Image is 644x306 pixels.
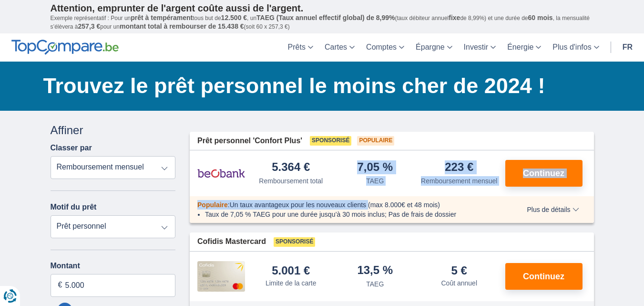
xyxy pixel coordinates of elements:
label: Motif du prêt [51,203,97,211]
span: 60 mois [528,14,553,21]
div: TAEG [366,279,384,289]
p: Attention, emprunter de l'argent coûte aussi de l'argent. [51,2,594,14]
div: 7,05 % [357,161,393,174]
label: Classer par [51,144,92,152]
span: Continuez [523,169,564,178]
img: TopCompare [11,40,119,55]
div: Remboursement mensuel [421,176,497,186]
div: 13,5 % [357,264,393,277]
div: Affiner [51,122,176,138]
a: Prêts [282,33,319,62]
div: 5.001 € [272,265,310,276]
span: montant total à rembourser de 15.438 € [120,22,244,30]
div: Remboursement total [259,176,323,186]
span: 12.500 € [221,14,247,21]
div: 5 € [451,265,467,276]
h1: Trouvez le prêt personnel le moins cher de 2024 ! [43,71,594,101]
span: € [58,280,62,291]
div: : [190,200,507,210]
span: Plus de détails [527,206,579,213]
img: pret personnel Cofidis CC [197,261,245,292]
a: Énergie [501,33,547,62]
a: Épargne [410,33,458,62]
span: Un taux avantageux pour les nouveaux clients (max 8.000€ et 48 mois) [230,201,440,209]
div: Limite de la carte [266,278,317,288]
span: prêt à tempérament [131,14,193,21]
a: Investir [458,33,502,62]
li: Taux de 7,05 % TAEG pour une durée jusqu’à 30 mois inclus; Pas de frais de dossier [205,210,499,219]
a: Comptes [360,33,410,62]
span: Sponsorisé [310,136,351,146]
span: 257,3 € [78,22,101,30]
div: Coût annuel [441,278,477,288]
a: Cartes [319,33,360,62]
button: Continuez [505,160,583,187]
label: Montant [51,262,176,270]
a: fr [617,33,638,62]
span: Populaire [357,136,394,146]
span: Prêt personnel 'Confort Plus' [197,136,302,147]
div: 5.364 € [272,161,310,174]
span: Populaire [197,201,228,209]
span: fixe [449,14,460,21]
p: Exemple représentatif : Pour un tous but de , un (taux débiteur annuel de 8,99%) et une durée de ... [51,14,594,31]
span: Cofidis Mastercard [197,236,266,247]
img: pret personnel Beobank [197,161,245,185]
span: Continuez [523,272,564,281]
button: Plus de détails [520,206,586,213]
span: TAEG (Taux annuel effectif global) de 8,99% [256,14,395,21]
a: Plus d'infos [547,33,604,62]
div: 223 € [445,161,473,174]
span: Sponsorisé [274,237,315,247]
button: Continuez [505,263,583,290]
div: TAEG [366,176,384,186]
